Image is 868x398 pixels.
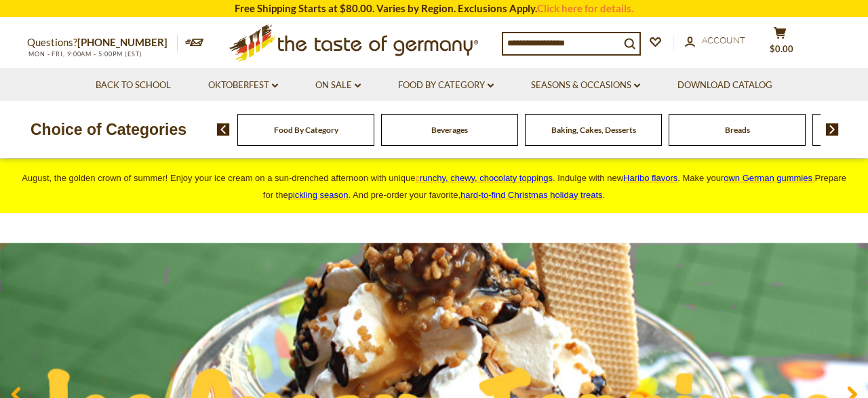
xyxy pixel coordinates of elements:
[725,125,750,135] a: Breads
[702,35,745,45] span: Account
[398,78,494,93] a: Food By Category
[315,78,361,93] a: On Sale
[724,173,814,183] a: own German gummies.
[770,43,793,54] span: $0.00
[27,50,142,58] span: MON - FRI, 9:00AM - 5:00PM (EST)
[460,190,603,200] a: hard-to-find Christmas holiday treats
[531,78,640,93] a: Seasons & Occasions
[288,190,349,200] a: pickling season
[537,2,633,14] a: Click here for details.
[431,125,468,135] a: Beverages
[759,26,800,60] button: $0.00
[217,123,230,136] img: previous arrow
[420,173,553,183] span: runchy, chewy, chocolaty toppings
[826,123,839,136] img: next arrow
[685,33,745,48] a: Account
[22,173,846,200] span: August, the golden crown of summer! Enjoy your ice cream on a sun-drenched afternoon with unique ...
[77,36,167,48] a: [PHONE_NUMBER]
[623,173,677,183] a: Haribo flavors
[208,78,278,93] a: Oktoberfest
[415,173,553,183] a: crunchy, chewy, chocolaty toppings
[274,125,338,135] a: Food By Category
[724,173,812,183] span: own German gummies
[96,78,171,93] a: Back to School
[551,125,636,135] a: Baking, Cakes, Desserts
[27,34,178,52] p: Questions?
[677,78,772,93] a: Download Catalog
[460,190,605,200] span: .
